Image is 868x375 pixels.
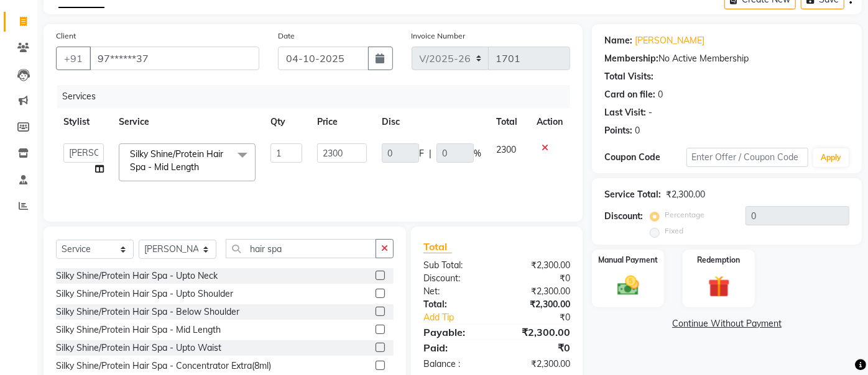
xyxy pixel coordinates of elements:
[497,285,579,298] div: ₹2,300.00
[414,325,497,340] div: Payable:
[698,255,741,266] label: Redemption
[604,88,655,101] div: Card on file:
[419,147,424,160] span: F
[414,298,497,311] div: Total:
[635,124,640,137] div: 0
[56,47,91,70] button: +91
[56,269,218,282] div: Silky Shine/Protein Hair Spa - Upto Neck
[56,287,233,300] div: Silky Shine/Protein Hair Spa - Upto Shoulder
[429,147,432,160] span: |
[423,240,452,253] span: Total
[56,30,76,42] label: Client
[226,239,376,258] input: Search or Scan
[56,305,239,319] div: Silky Shine/Protein Hair Spa - Below Shoulder
[414,358,497,371] div: Balance :
[598,255,658,266] label: Manual Payment
[278,30,295,42] label: Date
[57,85,579,108] div: Services
[56,359,271,373] div: Silky Shine/Protein Hair Spa - Concentrator Extra(8ml)
[604,52,658,65] div: Membership:
[665,225,683,237] label: Fixed
[414,340,497,355] div: Paid:
[658,88,663,101] div: 0
[497,272,579,285] div: ₹0
[263,108,309,136] th: Qty
[686,148,809,167] input: Enter Offer / Coupon Code
[604,151,686,164] div: Coupon Code
[497,325,579,340] div: ₹2,300.00
[635,34,704,47] a: [PERSON_NAME]
[604,52,849,65] div: No Active Membership
[414,285,497,298] div: Net:
[496,144,516,155] span: 2300
[497,259,579,272] div: ₹2,300.00
[497,340,579,355] div: ₹0
[90,47,259,70] input: Search by Name/Mobile/Email/Code
[604,106,646,119] div: Last Visit:
[130,148,223,173] span: Silky Shine/Protein Hair Spa - Mid Length
[604,34,632,47] div: Name:
[510,311,579,324] div: ₹0
[649,106,652,119] div: -
[604,124,632,137] div: Points:
[604,210,643,223] div: Discount:
[56,108,111,136] th: Stylist
[56,323,221,337] div: Silky Shine/Protein Hair Spa - Mid Length
[813,148,849,167] button: Apply
[56,341,221,355] div: Silky Shine/Protein Hair Spa - Upto Waist
[199,161,205,173] a: x
[414,272,497,285] div: Discount:
[594,317,859,330] a: Continue Without Payment
[604,70,653,83] div: Total Visits:
[604,188,661,201] div: Service Total:
[497,358,579,371] div: ₹2,300.00
[414,259,497,272] div: Sub Total:
[474,147,481,160] span: %
[412,30,466,42] label: Invoice Number
[665,209,704,220] label: Percentage
[374,108,489,136] th: Disc
[701,273,737,300] img: _gift.svg
[497,298,579,311] div: ₹2,300.00
[666,188,705,201] div: ₹2,300.00
[529,108,570,136] th: Action
[111,108,263,136] th: Service
[611,273,646,298] img: _cash.svg
[414,311,510,324] a: Add Tip
[489,108,529,136] th: Total
[310,108,374,136] th: Price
